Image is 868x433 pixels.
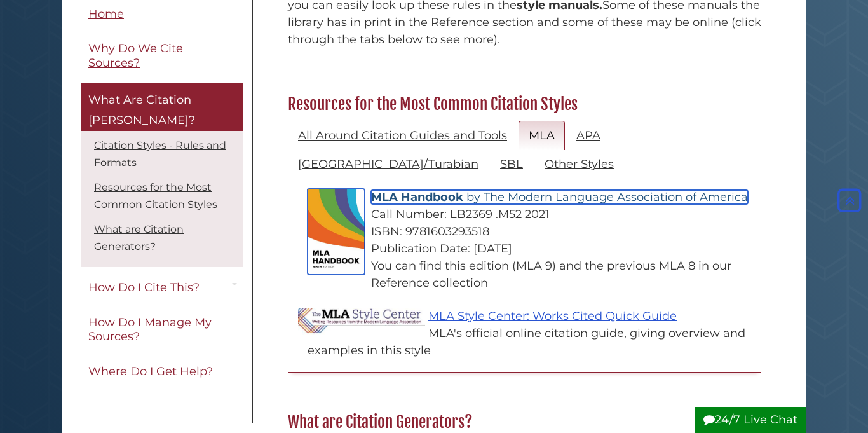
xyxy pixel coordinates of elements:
span: How Do I Manage My Sources? [88,315,212,344]
span: MLA Handbook [371,190,463,204]
h2: Resources for the Most Common Citation Styles [281,94,768,114]
a: MLA [519,121,565,151]
a: APA [566,121,611,151]
a: [GEOGRAPHIC_DATA]/Turabian [288,149,489,179]
a: SBL [490,149,533,179]
a: How Do I Manage My Sources? [81,308,243,351]
span: Home [88,7,124,21]
div: Call Number: LB2369 .M52 2021 [308,206,754,223]
a: What are Citation Generators? [94,224,184,253]
div: MLA's official online citation guide, giving overview and examples in this style [308,325,754,359]
a: Other Styles [534,149,624,179]
a: Citation Styles - Rules and Formats [94,140,226,169]
div: ISBN: 9781603293518 [308,223,754,240]
a: All Around Citation Guides and Tools [288,121,517,151]
button: 24/7 Live Chat [695,407,806,433]
a: Why Do We Cite Sources? [81,35,243,78]
a: Where Do I Get Help? [81,357,243,386]
span: How Do I Cite This? [88,281,200,295]
a: Resources for the Most Common Citation Styles [94,182,217,211]
img: Logo - Text in black and maroon lettering against a white background with a colorful square desig... [298,308,425,340]
a: Back to Top [834,193,865,207]
a: MLA Handbook by The Modern Language Association of America [371,190,748,204]
a: How Do I Cite This? [81,274,243,303]
a: What Are Citation [PERSON_NAME]? [81,84,243,132]
span: by [466,190,480,204]
span: The Modern Language Association of America [484,190,748,204]
h2: What are Citation Generators? [281,412,768,432]
a: Logo - Text in black and maroon lettering against a white background with a colorful square desig... [428,309,677,323]
div: You can find this edition (MLA 9) and the previous MLA 8 in our Reference collection [308,258,754,292]
span: Why Do We Cite Sources? [88,42,183,71]
span: Where Do I Get Help? [88,364,213,378]
div: Publication Date: [DATE] [308,240,754,258]
span: What Are Citation [PERSON_NAME]? [88,93,195,128]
